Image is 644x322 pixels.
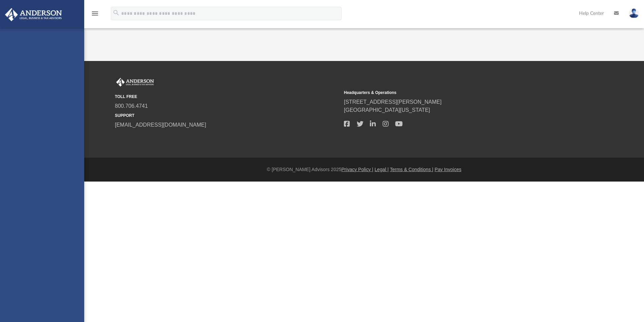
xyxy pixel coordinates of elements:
a: [STREET_ADDRESS][PERSON_NAME] [344,99,442,105]
a: [EMAIL_ADDRESS][DOMAIN_NAME] [115,122,206,128]
a: Terms & Conditions | [390,167,433,172]
a: 800.706.4741 [115,103,148,109]
img: Anderson Advisors Platinum Portal [3,8,64,21]
a: Privacy Policy | [342,167,374,172]
i: search [112,9,120,17]
a: Pay Invoices [434,167,461,172]
small: Headquarters & Operations [344,90,568,96]
a: [GEOGRAPHIC_DATA][US_STATE] [344,107,430,113]
div: © [PERSON_NAME] Advisors 2025 [84,166,644,173]
a: Legal | [375,167,389,172]
small: TOLL FREE [115,94,339,100]
img: Anderson Advisors Platinum Portal [115,78,155,87]
img: User Pic [629,8,639,18]
i: menu [91,9,99,18]
small: SUPPORT [115,112,339,119]
a: menu [91,13,99,18]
